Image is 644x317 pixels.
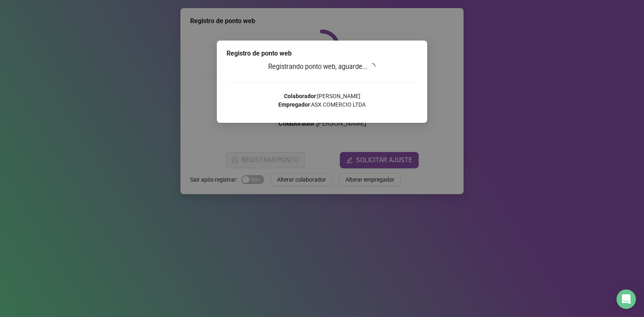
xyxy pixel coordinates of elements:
[227,92,417,109] p: : [PERSON_NAME] : ASX COMERCIO LTDA
[227,49,417,58] div: Registro de ponto web
[278,101,310,108] strong: Empregador
[284,93,316,99] strong: Colaborador
[368,62,377,71] span: loading
[616,289,636,309] div: Open Intercom Messenger
[227,62,417,72] h3: Registrando ponto web, aguarde...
